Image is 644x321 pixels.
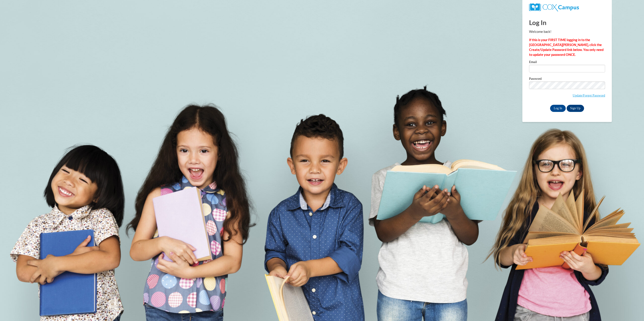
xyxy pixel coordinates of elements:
label: Password [529,77,605,82]
a: Sign Up [567,105,584,112]
h1: Log In [529,18,605,27]
a: Update/Forgot Password [573,94,605,97]
img: COX Campus [529,3,579,11]
p: Welcome back! [529,29,605,34]
a: COX Campus [529,5,579,9]
input: Log In [550,105,566,112]
strong: If this is your FIRST TIME logging in to the [GEOGRAPHIC_DATA][PERSON_NAME], click the Create/Upd... [529,38,604,57]
label: Email [529,60,605,65]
